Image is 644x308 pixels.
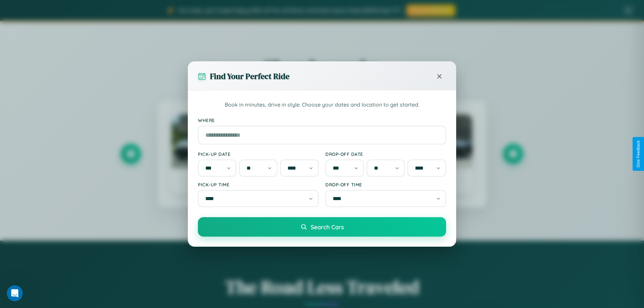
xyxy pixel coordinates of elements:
[198,217,446,237] button: Search Cars
[198,117,446,123] label: Where
[325,182,446,187] label: Drop-off Time
[311,223,344,231] span: Search Cars
[325,151,446,157] label: Drop-off Date
[210,71,289,82] h3: Find Your Perfect Ride
[198,101,446,109] p: Book in minutes, drive in style. Choose your dates and location to get started.
[198,182,319,187] label: Pick-up Time
[198,151,319,157] label: Pick-up Date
